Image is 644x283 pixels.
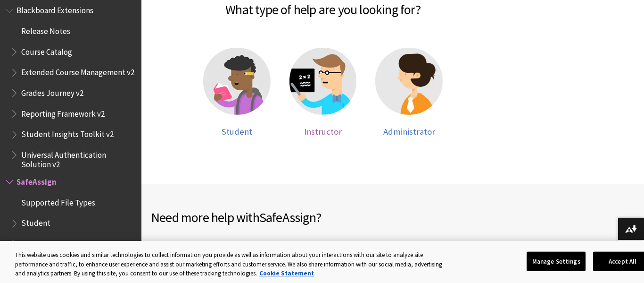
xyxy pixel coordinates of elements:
span: Student [222,126,252,137]
span: Grades Journey v2 [21,85,83,98]
span: Universal Authentication Solution v2 [21,147,135,169]
nav: Book outline for Blackboard SafeAssign [6,174,136,272]
span: Extended Course Management v2 [21,65,134,77]
span: Student Insights Toolkit v2 [21,127,114,139]
a: Administrator help Administrator [375,48,443,137]
a: Instructor help Instructor [289,48,357,137]
span: Reporting Framework v2 [21,106,105,119]
span: Release Notes [21,23,70,36]
span: Student [21,215,50,228]
a: More information about your privacy, opens in a new tab [259,269,314,277]
span: Instructor [21,236,56,249]
span: Instructor [304,126,342,137]
button: Manage Settings [527,251,586,271]
span: Supported File Types [21,195,95,207]
span: Blackboard Extensions [17,3,93,16]
div: This website uses cookies and similar technologies to collect information you provide as well as ... [15,250,451,278]
img: Student help [203,48,271,115]
span: Course Catalog [21,44,72,57]
h2: Need more help with ? [151,207,393,227]
span: Administrator [383,126,435,137]
span: SafeAssign [17,174,57,187]
span: SafeAssign [259,209,316,226]
img: Instructor help [289,48,357,115]
img: Administrator help [375,48,443,115]
a: Student help Student [203,48,271,137]
nav: Book outline for Blackboard Extensions [6,3,136,170]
